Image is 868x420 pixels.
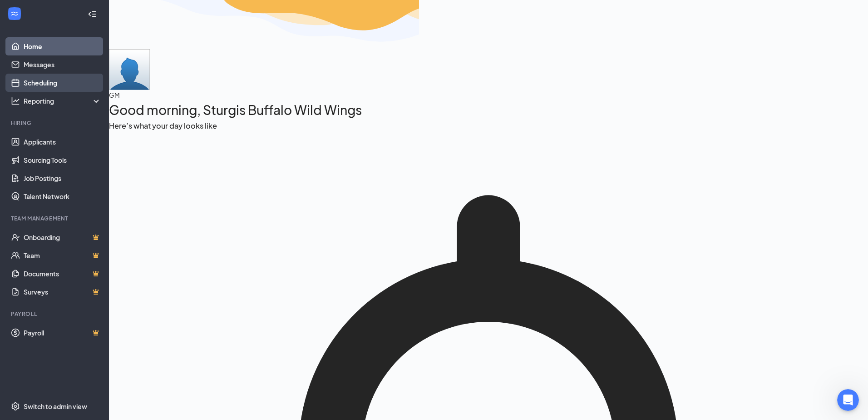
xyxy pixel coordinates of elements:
div: GM [109,90,868,100]
svg: Collapse [88,10,97,19]
h1: Good morning, Sturgis Buffalo Wild Wings [109,100,868,120]
span: Messages from the team will be shown here [21,171,161,180]
iframe: Intercom live chat [837,389,859,411]
div: Close [159,4,176,20]
button: Send us a message [42,256,140,274]
a: DocumentsCrown [24,265,101,283]
img: Sturgis Buffalo Wild Wings [109,49,150,90]
svg: Settings [11,402,20,411]
svg: WorkstreamLogo [10,9,19,18]
a: Home [24,37,101,55]
button: Messages [91,284,182,320]
a: PayrollCrown [24,324,101,342]
div: Team Management [11,215,99,222]
a: Messages [24,55,101,74]
a: Scheduling [24,74,101,92]
a: TeamCrown [24,246,101,265]
div: Hiring [11,119,99,127]
div: Reporting [24,96,102,105]
h1: Messages [67,4,116,20]
h3: Here’s what your day looks like [109,120,868,132]
a: SurveysCrown [24,283,101,301]
a: Job Postings [24,169,101,187]
svg: Analysis [11,96,20,105]
a: Applicants [24,133,101,151]
span: Home [36,306,54,313]
a: Talent Network [24,187,101,205]
div: Switch to admin view [24,402,87,411]
h2: No messages [60,151,121,162]
div: Payroll [11,310,99,318]
span: Messages [118,306,153,313]
a: Sourcing Tools [24,151,101,169]
a: OnboardingCrown [24,228,101,246]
